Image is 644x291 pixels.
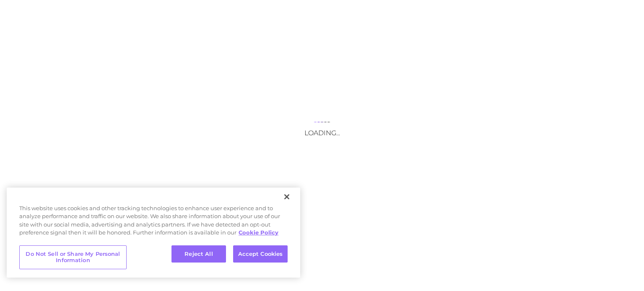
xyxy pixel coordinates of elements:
div: Privacy [7,188,300,278]
button: Close [278,188,296,206]
h3: Loading... [238,129,406,137]
button: Do Not Sell or Share My Personal Information [19,245,127,269]
div: Cookie banner [7,188,300,278]
button: Accept Cookies [233,245,288,263]
a: More information about your privacy, opens in a new tab [239,229,278,236]
div: This website uses cookies and other tracking technologies to enhance user experience and to analy... [7,204,300,241]
button: Reject All [171,245,226,263]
